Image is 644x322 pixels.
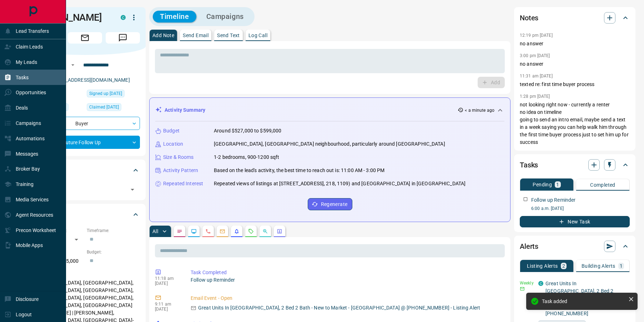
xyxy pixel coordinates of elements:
[163,140,183,148] p: Location
[538,281,543,286] div: condos.ca
[152,33,174,38] p: Add Note
[214,180,466,187] p: Repeated views of listings at [STREET_ADDRESS], 218, 1109) and [GEOGRAPHIC_DATA] in [GEOGRAPHIC_D...
[620,263,623,268] p: 1
[214,167,384,174] p: Based on the lead's activity, the best time to reach out is: 11:00 AM - 3:00 PM
[30,162,140,179] div: Tags
[155,307,180,312] p: [DATE]
[155,104,504,117] div: Activity Summary< a minute ago
[520,9,630,26] div: Notes
[520,12,538,24] h2: Notes
[199,11,251,22] button: Campaigns
[520,53,550,58] p: 3:00 pm [DATE]
[127,185,137,195] button: Open
[165,106,205,114] p: Activity Summary
[69,61,77,69] button: Open
[214,140,445,148] p: [GEOGRAPHIC_DATA], [GEOGRAPHIC_DATA] neighbourhood, particularly around [GEOGRAPHIC_DATA]
[205,228,211,234] svg: Calls
[163,167,198,174] p: Activity Pattern
[465,107,494,114] p: < a minute ago
[527,263,558,268] p: Listing Alerts
[152,229,158,234] p: All
[155,281,180,286] p: [DATE]
[590,182,615,187] p: Completed
[545,281,613,316] a: Great Units In [GEOGRAPHIC_DATA], 2 Bed 2 Bath - New to Market - [GEOGRAPHIC_DATA] @ [PHONE_NUMBER]
[556,182,559,187] p: 1
[155,276,180,281] p: 11:18 am
[217,33,240,38] p: Send Text
[533,182,552,187] p: Pending
[177,228,182,234] svg: Notes
[163,127,180,135] p: Budget
[30,136,140,149] div: Future Follow Up
[30,271,140,277] p: Areas Searched:
[520,159,538,171] h2: Tasks
[520,241,538,252] h2: Alerts
[520,81,630,88] p: texted re: first time buyer process
[277,228,282,234] svg: Agent Actions
[30,206,140,223] div: Criteria
[520,286,525,291] svg: Email
[106,32,140,44] span: Message
[183,33,208,38] p: Send Email
[214,154,280,161] p: 1-2 bedrooms, 900-1200 sqft
[520,33,553,38] p: 12:19 pm [DATE]
[30,117,140,130] div: Buyer
[248,33,267,38] p: Log Call
[234,228,240,234] svg: Listing Alerts
[153,11,196,22] button: Timeline
[191,228,197,234] svg: Lead Browsing Activity
[531,196,575,204] p: Follow up Reminder
[89,90,122,97] span: Signed up [DATE]
[191,276,502,284] p: Follow up Reminder
[191,269,502,276] p: Task Completed
[520,216,630,227] button: New Task
[68,32,102,44] span: Email
[87,90,140,100] div: Thu Feb 17 2022
[30,12,110,23] h1: [PERSON_NAME]
[542,298,625,304] div: Task added
[520,156,630,173] div: Tasks
[87,227,140,234] p: Timeframe:
[191,295,502,302] p: Email Event - Open
[520,238,630,255] div: Alerts
[308,198,352,210] button: Regenerate
[220,228,225,234] svg: Emails
[121,15,126,20] div: condos.ca
[531,205,630,212] p: 6:00 a.m. [DATE]
[520,40,630,47] p: no answer
[562,263,565,268] p: 2
[163,154,194,161] p: Size & Rooms
[198,304,480,312] p: Great Units In [GEOGRAPHIC_DATA], 2 Bed 2 Bath - New to Market - [GEOGRAPHIC_DATA] @ [PHONE_NUMBE...
[89,104,119,111] span: Claimed [DATE]
[520,101,630,146] p: not looking right now - currently a renter no idea on timeline going to send an intro email, mayb...
[155,302,180,307] p: 9:11 am
[520,60,630,68] p: no answer
[248,228,254,234] svg: Requests
[87,249,140,255] p: Budget:
[163,180,203,187] p: Repeated Interest
[520,74,553,79] p: 11:31 am [DATE]
[582,263,615,268] p: Building Alerts
[87,103,140,113] div: Thu May 08 2025
[214,127,282,135] p: Around $527,000 to $599,000
[520,94,550,99] p: 1:28 pm [DATE]
[520,280,534,286] p: Weekly
[49,77,130,83] a: [EMAIL_ADDRESS][DOMAIN_NAME]
[262,228,268,234] svg: Opportunities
